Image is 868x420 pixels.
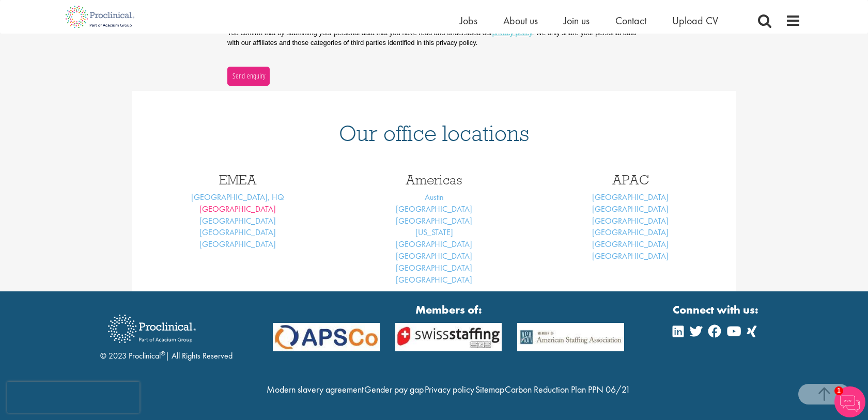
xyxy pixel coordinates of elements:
a: [GEOGRAPHIC_DATA] [592,239,669,250]
a: [GEOGRAPHIC_DATA] [396,274,472,285]
a: Upload CV [672,14,718,27]
img: Proclinical Recruitment [100,307,204,350]
h1: Our office locations [147,122,721,145]
a: [GEOGRAPHIC_DATA] [396,215,472,226]
a: [GEOGRAPHIC_DATA] [199,227,276,238]
a: [GEOGRAPHIC_DATA] [396,251,472,261]
a: [GEOGRAPHIC_DATA] [592,192,669,203]
a: Privacy policy [425,383,474,395]
a: [GEOGRAPHIC_DATA] [396,204,472,214]
h3: APAC [540,173,721,186]
span: 1 [834,386,843,395]
a: [GEOGRAPHIC_DATA] [396,262,472,273]
a: Modern slavery agreement [267,383,364,395]
a: [GEOGRAPHIC_DATA] [592,251,669,261]
a: [US_STATE] [415,227,453,238]
p: You confirm that by submitting your personal data that you have read and understood our . We only... [227,28,641,47]
a: Carbon Reduction Plan PPN 06/21 [505,383,630,395]
h3: Americas [344,173,524,186]
img: Chatbot [834,386,865,417]
a: [GEOGRAPHIC_DATA] [199,239,276,250]
div: © 2023 Proclinical | All Rights Reserved [100,307,233,362]
iframe: reCAPTCHA [7,382,139,413]
a: Contact [615,14,646,27]
a: [GEOGRAPHIC_DATA] [396,239,472,250]
a: [GEOGRAPHIC_DATA] [199,215,276,226]
span: Send enquiry [232,70,266,82]
strong: Connect with us: [673,302,761,318]
strong: Members of: [273,302,624,318]
h3: EMEA [147,173,328,186]
img: APSCo [509,323,632,351]
a: [GEOGRAPHIC_DATA], HQ [191,192,284,203]
a: [GEOGRAPHIC_DATA] [592,215,669,226]
a: Join us [564,14,590,27]
a: Gender pay gap [364,383,424,395]
a: Austin [425,192,444,203]
a: [GEOGRAPHIC_DATA] [199,204,276,214]
a: [GEOGRAPHIC_DATA] [592,227,669,238]
img: APSCo [265,323,388,351]
a: About us [503,14,538,27]
img: APSCo [388,323,510,351]
a: [GEOGRAPHIC_DATA] [592,204,669,214]
sup: ® [161,349,165,357]
a: Jobs [460,14,477,27]
button: Send enquiry [227,67,270,85]
a: Sitemap [475,383,504,395]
